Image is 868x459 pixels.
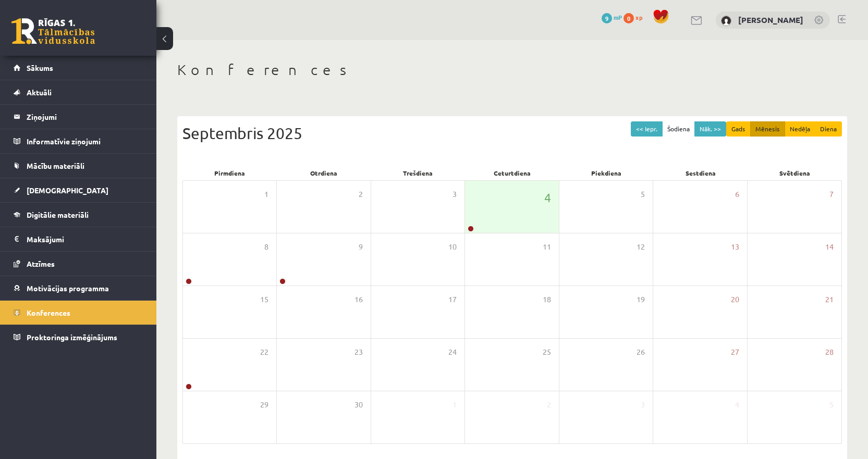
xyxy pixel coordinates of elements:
span: [DEMOGRAPHIC_DATA] [27,185,108,195]
a: Proktoringa izmēģinājums [14,325,143,349]
a: Rīgas 1. Tālmācības vidusskola [11,18,95,44]
a: Atzīmes [14,252,143,276]
span: 22 [260,346,268,358]
span: 10 [448,241,457,253]
span: 28 [825,346,834,358]
span: 23 [354,346,363,358]
span: 25 [543,346,551,358]
button: Diena [815,121,842,137]
span: 21 [825,294,834,305]
span: 17 [448,294,457,305]
span: 9 [359,241,363,253]
div: Sestdiena [654,166,748,180]
a: Ziņojumi [14,105,143,129]
legend: Ziņojumi [27,105,143,129]
span: 6 [735,189,739,200]
span: 19 [637,294,645,305]
span: 5 [829,399,834,411]
span: 18 [543,294,551,305]
h1: Konferences [177,61,847,79]
a: [PERSON_NAME] [738,15,803,25]
span: 27 [731,346,739,358]
span: Digitālie materiāli [27,210,89,219]
a: 0 xp [624,13,647,21]
span: 1 [264,189,268,200]
span: 2 [359,189,363,200]
span: 30 [354,399,363,411]
legend: Informatīvie ziņojumi [27,129,143,153]
span: 20 [731,294,739,305]
span: 11 [543,241,551,253]
span: 9 [602,13,612,23]
a: Aktuāli [14,80,143,104]
span: 24 [448,346,457,358]
button: Mēnesis [750,121,785,137]
button: Gads [726,121,751,137]
span: 4 [544,189,551,206]
span: 8 [264,241,268,253]
img: Vladislavs Daņilovs [721,16,731,26]
span: xp [635,13,642,21]
a: Konferences [14,301,143,325]
span: mP [614,13,622,21]
span: 0 [624,13,634,23]
button: << Iepr. [631,121,663,137]
a: Sākums [14,56,143,80]
span: 14 [825,241,834,253]
div: Ceturtdiena [465,166,559,180]
span: Sākums [27,63,53,72]
a: Mācību materiāli [14,154,143,178]
span: 29 [260,399,268,411]
span: 16 [354,294,363,305]
div: Piekdiena [559,166,654,180]
div: Trešdiena [371,166,465,180]
button: Šodiena [662,121,695,137]
span: Motivācijas programma [27,283,109,293]
a: 9 mP [602,13,622,21]
span: 13 [731,241,739,253]
a: Maksājumi [14,227,143,251]
span: Atzīmes [27,259,55,268]
span: Mācību materiāli [27,161,84,170]
span: 4 [735,399,739,411]
div: Septembris 2025 [182,121,842,145]
a: Digitālie materiāli [14,203,143,227]
a: [DEMOGRAPHIC_DATA] [14,178,143,202]
span: 15 [260,294,268,305]
legend: Maksājumi [27,227,143,251]
span: 2 [547,399,551,411]
a: Motivācijas programma [14,276,143,300]
span: 12 [637,241,645,253]
span: Proktoringa izmēģinājums [27,332,117,342]
span: 3 [641,399,645,411]
div: Otrdiena [277,166,371,180]
div: Pirmdiena [182,166,277,180]
div: Svētdiena [748,166,842,180]
span: 7 [829,189,834,200]
a: Informatīvie ziņojumi [14,129,143,153]
span: 1 [453,399,457,411]
button: Nāk. >> [694,121,726,137]
button: Nedēļa [785,121,815,137]
span: 5 [641,189,645,200]
span: 26 [637,346,645,358]
span: Konferences [27,308,70,317]
span: Aktuāli [27,88,52,97]
span: 3 [453,189,457,200]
